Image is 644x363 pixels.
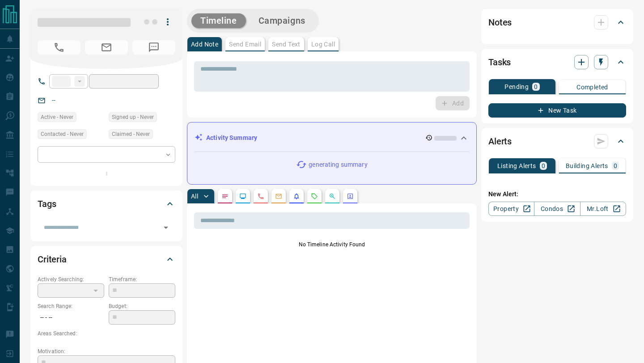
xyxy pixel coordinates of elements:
[534,202,580,216] a: Condos
[85,40,128,55] span: No Email
[309,160,367,169] p: generating summary
[160,221,172,234] button: Open
[112,130,150,139] span: Claimed - Never
[38,249,175,270] div: Criteria
[38,40,80,55] span: No Number
[250,13,314,28] button: Campaigns
[488,15,512,30] h2: Notes
[566,163,608,169] p: Building Alerts
[38,302,104,310] p: Search Range:
[311,193,318,200] svg: Requests
[488,202,534,216] a: Property
[221,193,229,200] svg: Notes
[488,51,626,73] div: Tasks
[257,193,264,200] svg: Calls
[52,97,55,104] a: --
[191,41,218,47] p: Add Note
[488,103,626,118] button: New Task
[206,133,257,143] p: Activity Summary
[132,40,175,55] span: No Number
[38,310,104,325] p: -- - --
[534,84,538,90] p: 0
[614,163,617,169] p: 0
[191,193,198,199] p: All
[275,193,282,200] svg: Emails
[112,113,154,122] span: Signed up - Never
[194,241,470,249] p: No Timeline Activity Found
[488,134,512,148] h2: Alerts
[580,202,626,216] a: Mr.Loft
[109,302,175,310] p: Budget:
[239,193,246,200] svg: Lead Browsing Activity
[109,275,175,283] p: Timeframe:
[488,55,511,69] h2: Tasks
[293,193,300,200] svg: Listing Alerts
[38,329,175,338] p: Areas Searched:
[38,197,56,211] h2: Tags
[38,252,67,266] h2: Criteria
[38,193,175,215] div: Tags
[41,130,84,139] span: Contacted - Never
[488,12,626,33] div: Notes
[576,84,608,90] p: Completed
[195,130,469,146] div: Activity Summary
[504,84,529,90] p: Pending
[497,163,536,169] p: Listing Alerts
[488,131,626,152] div: Alerts
[38,275,104,283] p: Actively Searching:
[41,113,73,122] span: Active - Never
[542,163,545,169] p: 0
[191,13,246,28] button: Timeline
[488,190,626,199] p: New Alert:
[329,193,336,200] svg: Opportunities
[347,193,354,200] svg: Agent Actions
[38,347,175,355] p: Motivation:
